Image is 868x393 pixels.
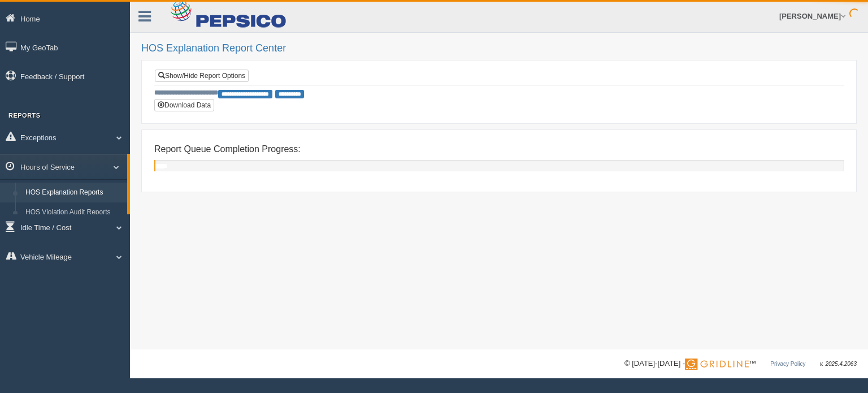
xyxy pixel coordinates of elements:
a: Show/Hide Report Options [155,70,249,82]
a: HOS Violation Audit Reports [20,202,127,223]
button: Download Data [154,99,214,111]
span: v. 2025.4.2063 [820,361,857,367]
img: Gridline [685,359,749,370]
h2: HOS Explanation Report Center [141,43,857,54]
h4: Report Queue Completion Progress: [154,144,844,154]
a: HOS Explanation Reports [20,183,127,203]
a: Privacy Policy [770,361,805,367]
div: © [DATE]-[DATE] - ™ [624,358,857,370]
